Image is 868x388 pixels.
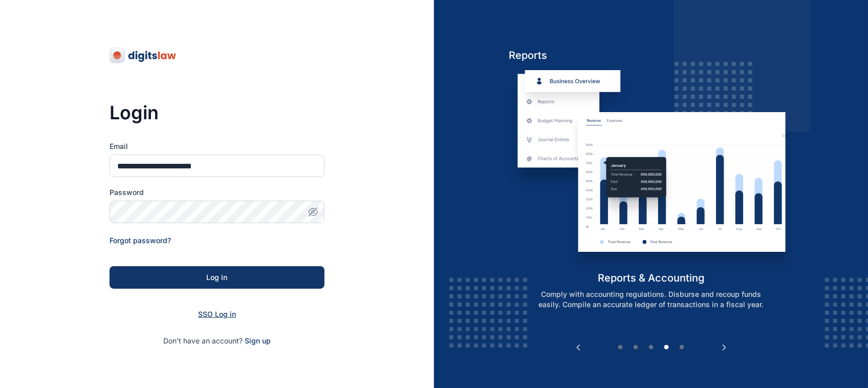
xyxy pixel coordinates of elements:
[573,342,583,353] button: Previous
[509,48,793,62] h5: Reports
[110,47,177,63] img: digitslaw-logo
[110,336,324,346] p: Don't have an account?
[677,342,687,353] button: 5
[198,310,236,318] a: SSO Log in
[110,266,324,289] button: Log in
[661,342,671,353] button: 4
[245,336,271,345] a: Sign up
[509,271,793,285] h5: reports & accounting
[110,187,324,198] label: Password
[719,342,729,353] button: Next
[245,336,271,346] span: Sign up
[110,102,324,123] h3: Login
[631,342,641,353] button: 2
[126,272,308,283] div: Log in
[520,289,782,310] p: Comply with accounting regulations. Disburse and recoup funds easily. Compile an accurate ledger ...
[615,342,625,353] button: 1
[110,236,171,245] a: Forgot password?
[110,141,324,152] label: Email
[646,342,656,353] button: 3
[509,70,793,271] img: reports-and-accounting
